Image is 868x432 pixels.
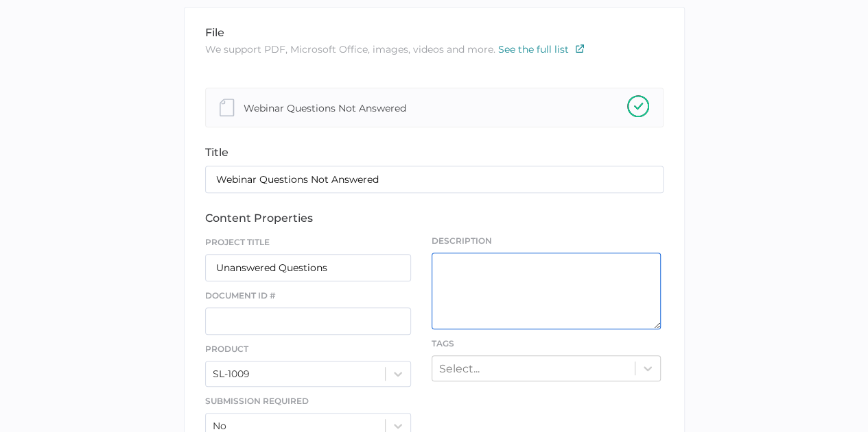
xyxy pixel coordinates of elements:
[432,338,454,348] span: Tags
[439,361,480,374] div: Select...
[244,100,406,115] div: Webinar Questions Not Answered
[213,368,250,380] div: SL-1009
[205,166,664,193] input: Type the name of your content
[627,95,649,117] img: checkmark-upload-success.08ba15b3.svg
[205,212,664,225] div: content properties
[205,344,248,354] span: Product
[498,43,584,55] a: See the full list
[205,290,276,301] span: Document ID #
[576,45,584,53] img: external-link-icon.7ec190a1.svg
[205,42,664,57] p: We support PDF, Microsoft Office, images, videos and more.
[205,396,309,406] span: Submission Required
[432,235,661,247] span: Description
[220,99,235,116] img: document-file-grey.20d19ea5.svg
[205,146,664,159] div: title
[205,26,664,39] div: file
[205,237,270,247] span: Project Title
[213,420,226,432] div: No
